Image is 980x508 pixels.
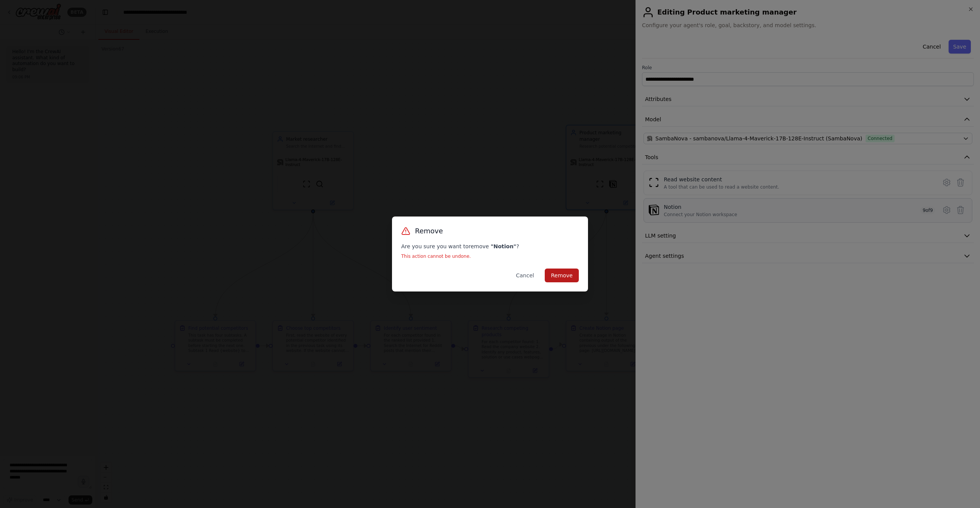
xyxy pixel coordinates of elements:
button: Remove [545,269,579,282]
strong: " Notion " [491,243,516,249]
p: This action cannot be undone. [401,253,579,259]
button: Cancel [510,269,540,282]
h3: Remove [415,226,443,236]
p: Are you sure you want to remove ? [401,243,579,250]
